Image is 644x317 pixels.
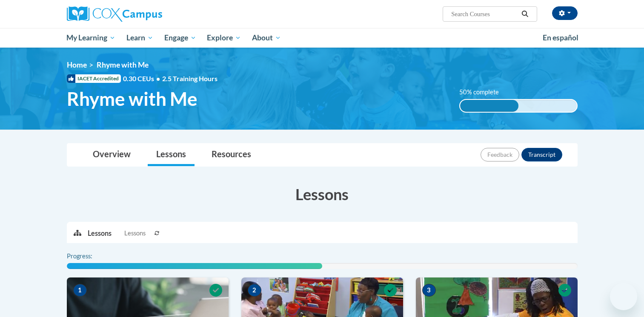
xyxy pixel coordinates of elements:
label: Progress: [67,252,116,261]
p: Lessons [88,229,112,238]
div: Main menu [54,28,590,48]
a: About [246,28,286,48]
input: Search Courses [450,9,518,19]
button: Transcript [521,148,562,161]
span: 2 [248,284,261,297]
button: Account Settings [552,6,578,20]
button: Search [518,9,531,19]
div: 50% complete [460,100,518,112]
h3: Lessons [67,184,578,205]
span: Engage [164,33,196,43]
span: Lessons [124,229,146,238]
span: About [252,33,281,43]
span: IACET Accredited [67,74,121,83]
a: My Learning [61,28,121,48]
button: Feedback [481,148,519,161]
a: Cox Campus [67,6,229,22]
iframe: Button to launch messaging window [610,283,637,310]
span: Rhyme with Me [67,88,197,110]
span: • [156,74,160,82]
a: Engage [159,28,202,48]
a: Lessons [148,144,195,166]
a: Learn [121,28,159,48]
a: Overview [84,144,139,166]
a: En español [537,29,584,47]
a: Resources [203,144,260,166]
span: My Learning [66,33,115,43]
img: Cox Campus [67,6,162,22]
span: 0.30 CEUs [123,74,162,83]
span: Rhyme with Me [97,60,149,69]
span: 3 [422,284,436,297]
span: 2.5 Training Hours [162,74,218,82]
a: Explore [201,28,246,48]
span: 1 [73,284,87,297]
a: Home [67,60,87,69]
label: 50% complete [459,88,508,97]
span: Learn [126,33,153,43]
span: Explore [207,33,241,43]
span: En español [543,33,578,42]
